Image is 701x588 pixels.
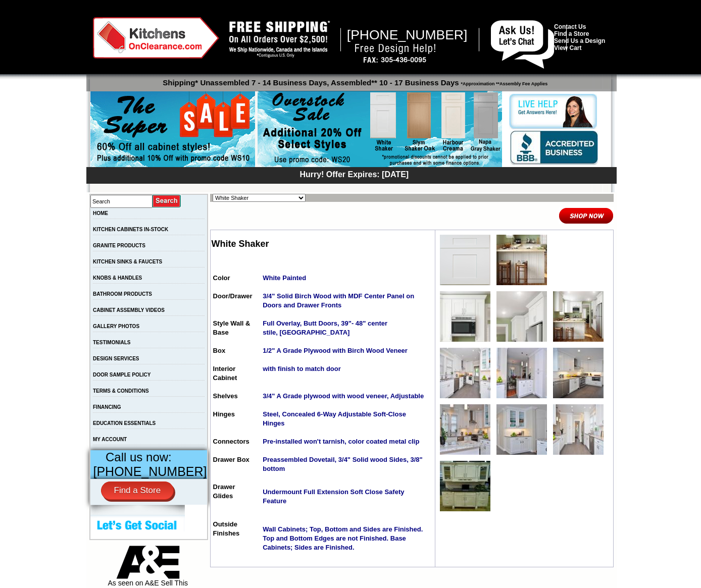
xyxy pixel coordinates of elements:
a: KITCHEN CABINETS IN-STOCK [93,227,168,232]
span: Drawer Box [213,456,249,463]
span: Interior Cabinet [213,365,237,382]
span: [PHONE_NUMBER] [347,27,468,42]
span: Outside Finishes [213,520,240,537]
strong: Full Overlay, Butt Doors, 39"- 48" center stile, [GEOGRAPHIC_DATA] [263,319,387,336]
span: *Approximation **Assembly Fee Applies [459,79,548,86]
span: Shelves [213,392,238,400]
strong: Pre-installed won't tarnish, color coated metal clip [263,438,419,445]
a: TERMS & CONDITIONS [93,388,149,394]
strong: Preassembled Dovetail, 3/4" Solid wood Sides, 3/8" bottom [263,456,423,472]
strong: with finish to match door [263,365,341,372]
a: EDUCATION ESSENTIALS [93,420,156,426]
strong: 3/4" Solid Birch Wood with MDF Center Panel on Doors and Drawer Fronts [263,292,414,309]
span: Style Wall & Base [213,319,251,336]
span: Wall Cabinets; Top, Bottom and Sides are Finished. Top and Bottom Edges are not Finished. Base Ca... [263,525,423,551]
a: DESIGN SERVICES [93,356,139,361]
a: Contact Us [554,23,586,30]
a: KNOBS & HANDLES [93,275,142,281]
a: DOOR SAMPLE POLICY [93,372,151,378]
span: Connectors [213,438,249,445]
p: Shipping* Unassembled 7 - 14 Business Days, Assembled** 10 - 17 Business Days [91,74,617,87]
a: Find a Store [101,482,174,500]
span: Color [213,274,230,282]
div: Hurry! Offer Expires: [DATE] [91,169,617,179]
span: Door/Drawer [213,292,253,300]
h2: White Shaker [212,239,434,249]
strong: Steel, Concealed 6-Way Adjustable Soft-Close Hinges [263,410,406,427]
strong: White Painted [263,274,306,282]
a: GRANITE PRODUCTS [93,243,145,248]
a: TESTIMONIALS [93,340,130,345]
span: Call us now: [106,450,172,464]
span: Undermount Full Extension Soft Close Safety Feature [263,488,404,505]
a: HOME [93,210,108,216]
span: Box [213,347,226,354]
a: CABINET ASSEMBLY VIDEOS [93,307,165,313]
span: Drawer Glides [213,483,235,500]
img: Kitchens on Clearance Logo [93,17,219,59]
a: FINANCING [93,404,121,410]
a: BATHROOM PRODUCTS [93,291,152,297]
strong: 3/4" A Grade plywood with wood veneer, Adjustable [263,392,424,400]
input: Submit [153,194,181,208]
span: Hinges [213,410,235,418]
a: View Cart [554,44,581,51]
a: Find a Store [554,30,589,37]
span: [PHONE_NUMBER] [93,464,207,478]
a: MY ACCOUNT [93,437,127,442]
a: Send Us a Design [554,37,605,44]
strong: 1/2" A Grade Plywood with Birch Wood Veneer [263,347,408,354]
a: KITCHEN SINKS & FAUCETS [93,259,162,264]
a: GALLERY PHOTOS [93,324,139,329]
